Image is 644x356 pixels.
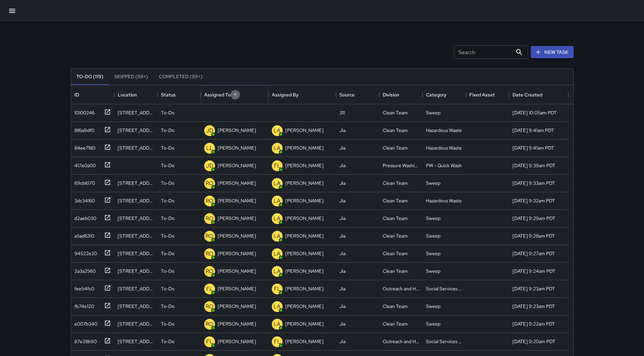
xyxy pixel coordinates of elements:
[118,197,154,204] div: 301 Hayes Street
[161,232,174,239] p: To-Do
[72,265,96,274] div: 2a3a2560
[512,250,555,257] div: 8/20/2025, 9:27am PDT
[273,197,281,205] p: LA
[426,232,440,239] div: Sweep
[206,232,213,240] p: RO
[161,320,174,327] p: To-Do
[339,162,345,169] div: Jia
[531,46,574,59] button: New Task
[512,303,555,310] div: 8/20/2025, 9:23am PDT
[469,85,495,104] div: Fixed Asset
[426,303,440,310] div: Sweep
[161,180,174,186] p: To-Do
[118,180,154,186] div: 135 Van Ness Avenue
[118,85,137,104] div: Location
[273,179,281,187] p: LA
[383,320,408,327] div: Clean Team
[383,144,408,151] div: Clean Team
[72,159,96,169] div: 417e0a00
[339,85,355,104] div: Source
[158,85,201,104] div: Status
[153,69,208,85] button: Completed (99+)
[339,320,345,327] div: Jia
[285,127,324,134] p: [PERSON_NAME]
[161,85,176,104] div: Status
[383,250,408,257] div: Clean Team
[118,338,154,345] div: 387 Grove Street
[426,320,440,327] div: Sweep
[218,180,256,186] p: [PERSON_NAME]
[118,268,154,274] div: 331 Franklin Street
[285,232,324,239] p: [PERSON_NAME]
[161,268,174,274] p: To-Do
[161,250,174,257] p: To-Do
[268,85,336,104] div: Assigned By
[285,338,324,345] p: [PERSON_NAME]
[161,127,174,134] p: To-Do
[426,162,462,169] div: PW - Quick Wash
[339,232,345,239] div: Jia
[72,300,94,310] div: fb74e120
[201,85,268,104] div: Assigned To
[161,144,174,151] p: To-Do
[339,109,345,116] div: 311
[161,303,174,310] p: To-Do
[285,162,324,169] p: [PERSON_NAME]
[466,85,509,104] div: Fixed Asset
[509,85,568,104] div: Date Created
[512,232,555,239] div: 8/20/2025, 9:28am PDT
[426,127,462,134] div: Hazardous Waste
[383,232,408,239] div: Clean Team
[118,285,154,292] div: 212 Ivy Street
[118,250,154,257] div: 266 Ivy Street
[512,180,555,186] div: 8/20/2025, 9:33am PDT
[426,338,462,345] div: Social Services Support
[231,90,240,99] button: Sort
[383,303,408,310] div: Clean Team
[218,127,256,134] p: [PERSON_NAME]
[218,285,256,292] p: [PERSON_NAME]
[336,85,379,104] div: Source
[426,180,440,186] div: Sweep
[218,320,256,327] p: [PERSON_NAME]
[72,318,97,327] div: e007b340
[285,268,324,274] p: [PERSON_NAME]
[72,177,95,186] div: 69cb6170
[118,303,154,310] div: 333 Franklin Street
[118,215,154,222] div: 398 Hayes Street
[426,250,440,257] div: Sweep
[218,232,256,239] p: [PERSON_NAME]
[161,215,174,222] p: To-Do
[206,250,213,258] p: RO
[206,127,213,135] p: JD
[273,215,281,223] p: LA
[71,69,109,85] button: To-Do (119)
[206,338,213,346] p: FL
[72,142,95,151] div: 84ee7180
[206,285,213,293] p: FL
[285,303,324,310] p: [PERSON_NAME]
[161,197,174,204] p: To-Do
[218,197,256,204] p: [PERSON_NAME]
[339,338,345,345] div: Jia
[383,162,419,169] div: Pressure Washing
[206,162,213,170] p: JD
[512,162,555,169] div: 8/20/2025, 9:39am PDT
[339,127,345,134] div: Jia
[285,215,324,222] p: [PERSON_NAME]
[118,144,154,151] div: 99 Grove Street
[426,109,440,116] div: Sweep
[383,109,408,116] div: Clean Team
[206,303,213,311] p: RO
[161,109,174,116] p: To-Do
[72,283,94,292] div: fee54fc0
[512,85,542,104] div: Date Created
[273,127,281,135] p: LA
[273,320,281,328] p: LA
[72,107,95,116] div: 10100246
[161,338,174,345] p: To-Do
[218,144,256,151] p: [PERSON_NAME]
[118,127,154,134] div: 99 Grove Street
[285,180,324,186] p: [PERSON_NAME]
[272,85,299,104] div: Assigned By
